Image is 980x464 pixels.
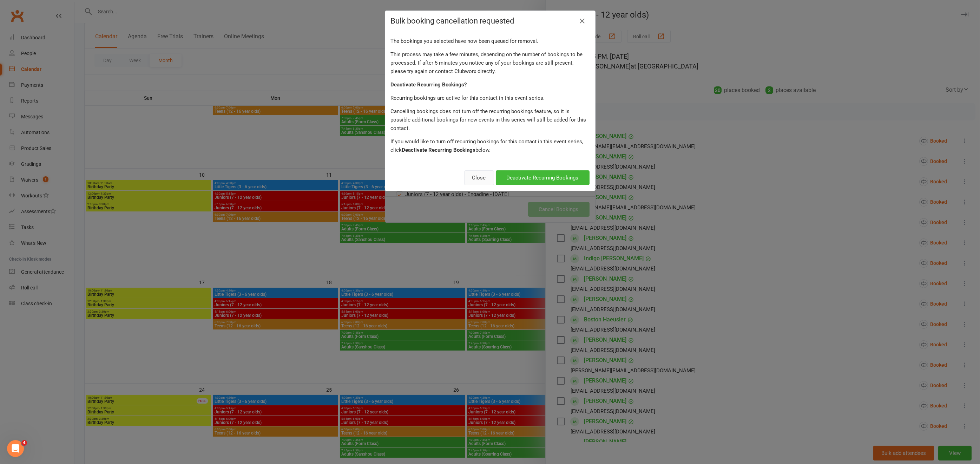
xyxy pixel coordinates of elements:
[464,170,494,185] button: Close
[496,170,590,185] button: Deactivate Recurring Bookings
[391,37,590,45] div: The bookings you selected have now been queued for removal.
[577,15,588,27] a: Close
[391,107,590,132] div: Cancelling bookings does not turn off the recurring bookings feature, so it is possible additiona...
[391,137,590,154] div: If you would like to turn off recurring bookings for this contact in this event series, click below.
[391,81,467,88] strong: Deactivate Recurring Bookings?
[21,440,27,446] span: 4
[391,50,590,76] div: This process may take a few minutes, depending on the number of bookings to be processed. If afte...
[391,17,590,25] h4: Bulk booking cancellation requested
[402,147,476,153] strong: Deactivate Recurring Bookings
[391,94,590,102] div: Recurring bookings are active for this contact in this event series.
[7,440,24,457] iframe: Intercom live chat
